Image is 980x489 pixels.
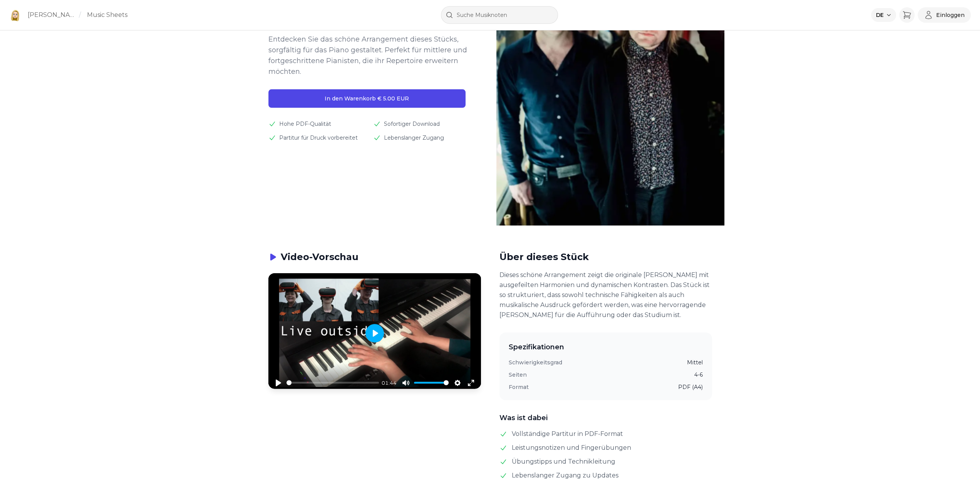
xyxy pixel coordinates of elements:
span: DE [876,11,884,19]
button: Select language [871,8,896,22]
a: [PERSON_NAME] [28,10,76,20]
dd: Mittel [687,359,703,366]
span: Vollständige Partitur in PDF-Format [512,429,623,439]
span: Sofortiger Download [384,120,440,128]
dd: 4-6 [694,371,703,379]
span: Hohe PDF-Qualität [279,120,331,128]
span: Lebenslanger Zugang [384,134,444,142]
input: Seek [286,379,379,386]
h3: Spezifikationen [509,342,703,352]
span: / [79,10,81,20]
button: Einloggen [918,7,971,23]
div: Current time [380,379,399,387]
span: Übungstipps und Technikleitung [512,457,615,466]
dt: Schwierigkeitsgrad [509,359,562,366]
button: Play, Enter Shikari - Live Outside (Piano cover) + SHEET MUSIC [272,377,285,389]
span: Leistungsnotizen und Fingerübungen [512,443,631,452]
span: Partitur für Druck vorbereitet [279,134,358,142]
p: Dieses schöne Arrangement zeigt die originale [PERSON_NAME] mit ausgefeilten Harmonien und dynami... [499,270,712,320]
dt: Format [509,383,529,391]
button: Warenkorb [899,7,915,23]
span: Einloggen [936,11,965,19]
h3: Was ist dabei [499,412,712,423]
p: Entdecken Sie das schöne Arrangement dieses Stücks, sorgfältig für das Piano gestaltet. Perfekt f... [268,34,472,77]
h2: Über dieses Stück [499,250,712,264]
dt: Seiten [509,371,527,379]
button: In den Warenkorb € 5.00 EUR [268,89,466,108]
dd: PDF (A4) [678,383,703,391]
a: Music Sheets [87,10,127,20]
input: Suche Musiknoten [441,6,558,24]
span: Lebenslanger Zugang zu Updates [512,471,618,480]
button: Play, Enter Shikari - Live Outside (Piano cover) + SHEET MUSIC [365,324,384,342]
img: Kate Maystrova [9,9,22,21]
input: Volume [414,379,449,386]
h2: Video-Vorschau [281,250,358,264]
